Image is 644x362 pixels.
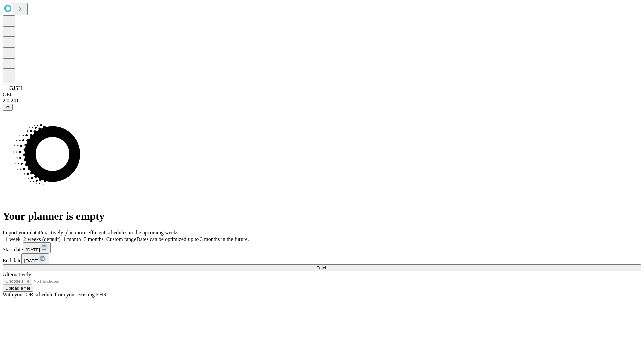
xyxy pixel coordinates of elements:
span: 1 week [5,236,21,242]
span: [DATE] [26,247,40,252]
button: Fetch [3,264,641,271]
span: [DATE] [24,258,38,263]
button: [DATE] [23,242,51,253]
span: Alternatively [3,271,31,277]
button: Upload a file [3,285,33,292]
h1: Your planner is empty [3,210,641,222]
span: Custom range [106,236,136,242]
div: End date [3,253,641,264]
button: [DATE] [21,253,49,264]
button: @ [3,104,13,111]
span: 1 month [63,236,81,242]
div: GEI [3,92,641,98]
div: Start date [3,242,641,253]
span: Dates can be optimized up to 3 months in the future. [136,236,249,242]
div: 2.0.241 [3,98,641,104]
span: @ [5,105,10,110]
span: Proactively plan more efficient schedules in the upcoming weeks. [39,230,180,235]
span: Fetch [316,265,327,270]
span: With your OR schedule from your existing EHR [3,292,107,297]
span: GJSH [9,85,22,91]
span: 3 months [84,236,104,242]
span: 2 weeks (default) [23,236,61,242]
span: Import your data [3,230,39,235]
